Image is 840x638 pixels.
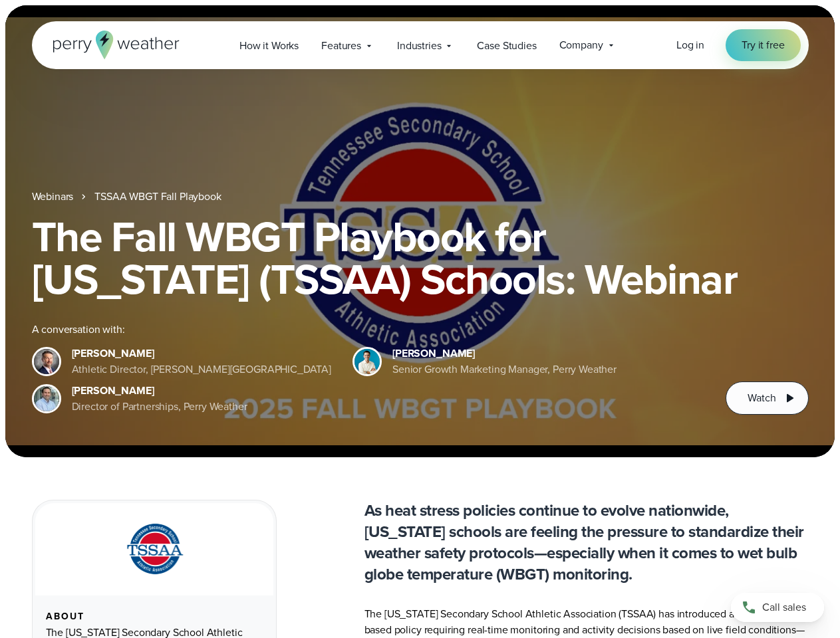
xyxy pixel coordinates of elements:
[559,37,603,53] span: Company
[466,32,547,59] a: Case Studies
[32,189,74,205] a: Webinars
[46,611,263,622] div: About
[32,189,809,205] nav: Breadcrumb
[392,362,617,377] div: Senior Growth Marketing Manager, Perry Weather
[110,519,199,580] img: TSSAA-Tennessee-Secondary-School-Athletic-Association.svg
[742,37,784,53] span: Try it free
[34,386,59,411] img: Jeff Wood
[94,189,221,205] a: TSSAA WBGT Fall Playbook
[762,599,806,615] span: Call sales
[676,37,704,53] a: Log in
[321,38,361,54] span: Features
[397,38,441,54] span: Industries
[726,381,808,415] button: Watch
[72,383,247,399] div: [PERSON_NAME]
[239,38,299,54] span: How it Works
[32,215,809,300] h1: The Fall WBGT Playbook for [US_STATE] (TSSAA) Schools: Webinar
[364,500,809,585] p: As heat stress policies continue to evolve nationwide, [US_STATE] schools are feeling the pressur...
[477,38,536,54] span: Case Studies
[34,349,59,374] img: Brian Wyatt
[726,29,800,61] a: Try it free
[731,593,824,622] a: Call sales
[72,362,332,377] div: Athletic Director, [PERSON_NAME][GEOGRAPHIC_DATA]
[748,390,775,406] span: Watch
[72,346,332,362] div: [PERSON_NAME]
[354,349,380,374] img: Spencer Patton, Perry Weather
[228,32,310,59] a: How it Works
[72,399,247,415] div: Director of Partnerships, Perry Weather
[32,322,705,338] div: A conversation with:
[392,346,617,362] div: [PERSON_NAME]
